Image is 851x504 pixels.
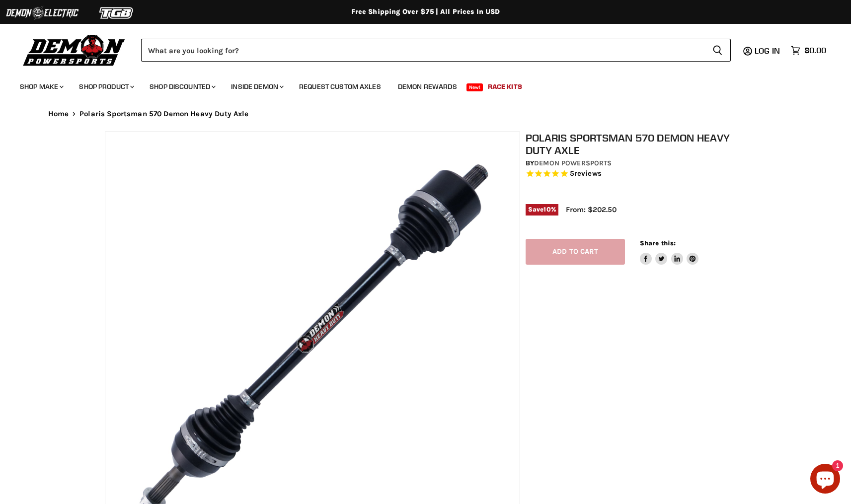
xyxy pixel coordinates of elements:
span: Log in [755,46,780,56]
form: Product [141,39,731,62]
span: 10 [543,206,550,213]
span: From: $202.50 [566,205,617,214]
button: Search [704,39,731,62]
a: $0.00 [786,43,831,58]
a: Shop Make [12,76,70,97]
a: Shop Discounted [142,76,222,97]
a: Home [48,110,69,118]
span: Save % [526,204,558,215]
a: Shop Product [72,76,140,97]
input: Search [141,39,704,62]
a: Request Custom Axles [292,76,388,97]
a: Race Kits [480,76,530,97]
div: by [526,158,752,169]
ul: Main menu [12,72,824,97]
h1: Polaris Sportsman 570 Demon Heavy Duty Axle [526,132,752,156]
nav: Breadcrumbs [28,110,823,118]
span: reviews [574,169,602,178]
a: Demon Rewards [390,76,464,97]
inbox-online-store-chat: Shopify online store chat [807,464,843,496]
a: Log in [750,46,786,55]
span: New! [466,83,483,91]
span: 5 reviews [570,169,602,178]
aside: Share this: [640,239,699,265]
span: Share this: [640,239,676,247]
span: Rated 5.0 out of 5 stars 5 reviews [526,169,752,179]
img: Demon Electric Logo 2 [5,3,79,22]
span: $0.00 [804,46,826,55]
span: Polaris Sportsman 570 Demon Heavy Duty Axle [79,110,248,118]
a: Demon Powersports [534,159,612,167]
a: Inside Demon [224,76,290,97]
div: Free Shipping Over $75 | All Prices In USD [28,7,823,16]
img: TGB Logo 2 [79,3,154,22]
img: Demon Powersports [20,32,129,68]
